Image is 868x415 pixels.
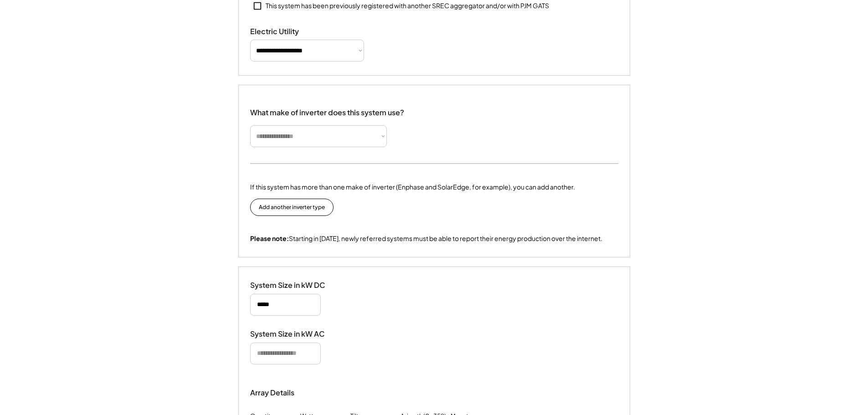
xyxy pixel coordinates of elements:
[266,1,549,10] div: This system has been previously registered with another SREC aggregator and/or with PJM GATS
[250,99,404,119] div: What make of inverter does this system use?
[250,27,341,36] div: Electric Utility
[250,329,341,339] div: System Size in kW AC
[250,387,296,398] div: Array Details
[250,234,289,242] strong: Please note:
[250,199,334,216] button: Add another inverter type
[250,234,602,243] div: Starting in [DATE], newly referred systems must be able to report their energy production over th...
[250,281,341,290] div: System Size in kW DC
[250,182,575,192] div: If this system has more than one make of inverter (Enphase and SolarEdge, for example), you can a...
